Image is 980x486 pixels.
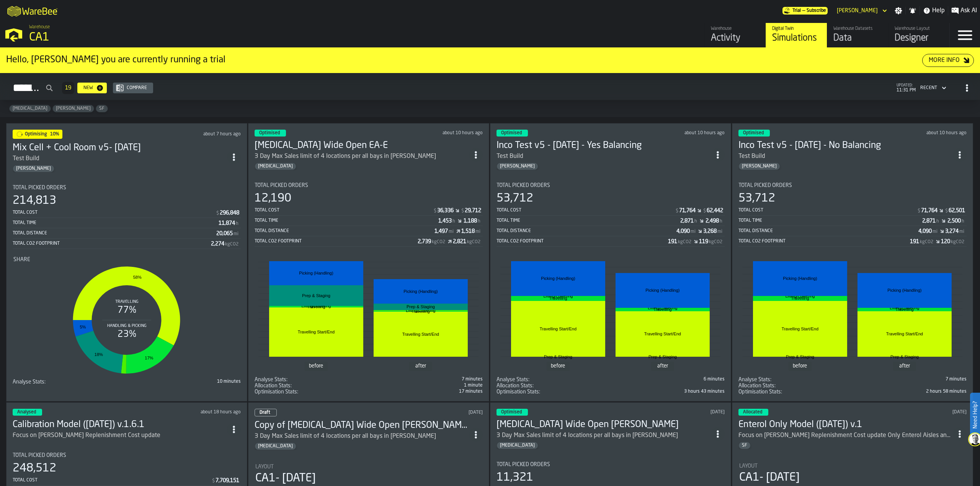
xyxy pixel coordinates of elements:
div: 12,190 [255,192,291,205]
div: status-3 2 [738,130,770,137]
span: Optimised [259,131,280,135]
div: 3 Day Max Sales limit of 4 locations per all bays in [PERSON_NAME] [255,152,436,161]
a: link-to-/wh/i/76e2a128-1b54-4d66-80d4-05ae4c277723/simulations [766,23,827,47]
div: Total Time [497,218,680,223]
span: Total Picked Orders [497,462,550,468]
div: Total CO2 Footprint [255,239,418,244]
div: status-3 2 [497,130,528,137]
span: Allocation Stats: [738,383,776,389]
div: Stat Value [707,208,723,214]
section: card-SimulationDashboardCard-optimised [255,176,483,395]
span: mi [234,231,238,237]
div: Title [738,182,967,189]
span: Layout [739,463,758,469]
div: Title [738,389,851,395]
span: kgCO2 [920,239,933,245]
text: before [309,364,323,369]
div: Test Build [497,152,711,161]
div: Warehouse Layout [895,26,943,31]
div: Stat Value [699,239,708,245]
label: button-toggle-Settings [892,7,905,15]
div: DropdownMenuValue-4 [920,85,937,91]
div: 3 Day Max Sales limit of 4 locations per all bays in [PERSON_NAME] [497,431,678,440]
div: Total Time [13,220,219,226]
span: $ [918,208,920,214]
div: Title [497,377,609,383]
div: New [80,85,96,91]
span: Analyse Stats: [738,377,771,383]
div: Updated: 10/1/2025, 4:09:05 PM Created: 10/1/2025, 11:13:10 AM [152,132,241,137]
span: mi [475,229,480,234]
div: Total Cost [255,208,433,213]
div: Stat Value [434,228,448,234]
h3: Calibration Model ([DATE]) v.1.6.1 [13,419,227,431]
button: button-New [77,83,107,93]
span: Allocation Stats: [497,383,534,389]
text: after [657,364,668,369]
h3: [MEDICAL_DATA] Wide Open [PERSON_NAME] [497,419,711,431]
div: Focus on EA-EC Replenishment Cost update [13,431,227,440]
span: h [236,221,238,226]
div: Stat Value [668,239,677,245]
div: stat-Allocation Stats: [497,383,725,389]
div: Stat Value [438,218,452,224]
span: Gregg [497,164,538,169]
div: Updated: 9/30/2025, 4:17:32 PM Created: 9/30/2025, 4:17:32 PM [381,410,483,415]
span: kgCO2 [678,239,691,245]
div: Title [13,185,241,191]
div: status-0 2 [255,409,277,416]
div: 248,512 [13,462,56,475]
label: Need Help? [971,393,979,436]
label: button-toggle-Ask AI [948,6,980,15]
div: stat-Analyse Stats: [13,379,241,385]
div: Activity [711,32,759,44]
div: stat-Total Picked Orders [13,185,241,249]
span: Gregg [739,164,780,169]
span: 29,303 [255,389,483,395]
span: mi [449,229,454,234]
div: Test Build [738,152,765,161]
div: Stat Value [706,218,719,224]
div: Title [497,182,725,189]
span: $ [216,211,219,216]
span: Enteral [10,106,51,111]
span: Enteral [255,164,296,169]
div: Stat Value [941,239,950,245]
div: Test Build [13,154,39,163]
div: stat-Share [13,257,240,377]
div: Title [738,377,851,383]
span: Analyse Stats: [497,377,529,383]
div: CA1 [29,31,236,44]
div: More Info [926,56,963,65]
span: Enteral [497,443,538,448]
div: Total Cost [738,208,917,213]
div: DropdownMenuValue-Gregg Arment [834,6,889,15]
span: 11:31 PM [897,88,916,93]
div: 2 hours 58 minutes [854,389,967,394]
div: Title [13,257,240,263]
div: Title [738,383,851,389]
div: status-3 2 [497,409,528,416]
div: Total Time [255,218,438,223]
div: Stat Value [418,239,431,245]
div: Title [497,462,725,468]
div: Title [13,379,125,385]
span: h [452,219,455,224]
h3: [MEDICAL_DATA] Wide Open EA-E [255,140,469,152]
button: button-Compare [113,83,153,93]
div: Title [255,464,482,470]
div: Total CO2 Footprint [738,239,910,244]
span: mi [691,229,696,234]
h3: Copy of [MEDICAL_DATA] Wide Open [PERSON_NAME] [255,419,469,432]
div: Stat Value [949,208,965,214]
div: Test Build [497,152,523,161]
span: updated: [897,83,916,88]
label: button-toggle-Notifications [906,7,920,15]
div: Stat Value [220,210,239,216]
span: Total Picked Orders [13,185,66,191]
div: DropdownMenuValue-Gregg Arment [837,8,878,14]
div: stat-Analyse Stats: [497,377,725,383]
span: Layout [255,464,274,470]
